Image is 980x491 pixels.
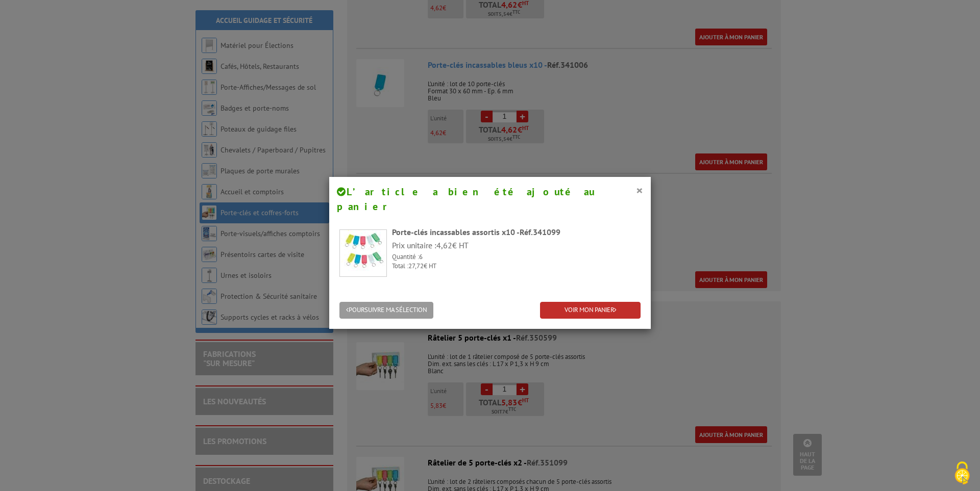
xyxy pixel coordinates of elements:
[540,302,641,319] a: VOIR MON PANIER
[636,184,643,197] button: ×
[339,302,433,319] button: POURSUIVRE MA SÉLECTION
[392,252,641,262] p: Quantité :
[337,185,643,214] h4: L’article a bien été ajouté au panier
[436,240,452,250] span: 4,62
[392,262,641,271] p: Total : € HT
[944,456,980,491] button: Cookies (fenêtre modale)
[949,460,975,486] img: Cookies (fenêtre modale)
[520,227,560,237] span: Réf.341099
[419,252,423,261] span: 6
[408,262,424,270] span: 27,72
[392,240,641,251] p: Prix unitaire : € HT
[392,226,641,238] div: Porte-clés incassables assortis x10 -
